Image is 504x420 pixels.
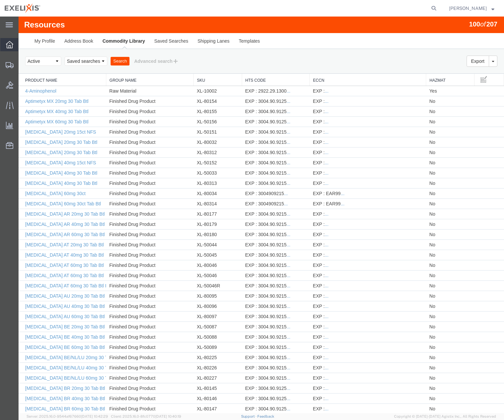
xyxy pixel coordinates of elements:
[408,57,456,69] th: Hazmat
[408,387,456,398] td: No
[294,266,404,273] div: EXP :
[7,113,77,118] a: [MEDICAL_DATA] 20mg 15ct NFS
[268,123,272,128] a: ...
[306,236,310,241] a: ...
[175,295,223,305] td: XL-80097
[87,336,175,346] td: Finished Drug Product
[227,368,288,375] div: EXP : 3004.90.9125
[306,164,310,169] a: ...
[227,235,288,242] div: EXP : 3004.90.9215
[268,133,272,139] a: ...
[227,276,288,283] div: EXP : 3004.90.9215
[268,226,272,231] a: ...
[227,379,288,385] div: EXP : 3004.90.9125
[7,133,79,139] a: [MEDICAL_DATA] 20mg 30 Tab Btl
[268,236,272,241] a: ...
[87,213,175,223] td: Finished Drug Product
[408,377,456,387] td: No
[268,359,272,364] a: ...
[5,3,40,13] img: logo
[175,90,223,100] td: XL-80155
[175,326,223,336] td: XL-50089
[408,182,456,192] td: No
[268,379,272,385] a: ...
[227,194,288,201] div: EXP : 3004.90.9215
[408,233,456,244] td: No
[408,192,456,203] td: No
[294,163,404,170] div: EXP :
[175,192,223,203] td: XL-80177
[408,285,456,295] td: No
[87,69,175,80] td: Raw Material
[408,172,456,182] td: No
[175,244,223,254] td: XL-80046
[92,40,111,49] button: Search
[7,226,85,231] a: [MEDICAL_DATA] AT 20mg 30 Tab Btl
[294,276,404,283] div: EXP :
[294,317,404,324] div: EXP :
[294,215,404,221] div: EXP :
[294,338,404,344] div: EXP :
[87,203,175,213] td: Finished Drug Product
[408,162,456,172] td: No
[175,121,223,131] td: XL-80032
[306,154,310,159] a: ...
[87,57,175,69] th: Group Name
[408,80,456,90] td: No
[408,141,456,151] td: No
[408,357,456,367] td: No
[268,277,272,282] a: ...
[408,69,456,80] td: Yes
[227,245,288,252] div: EXP : 3004.90.9215
[7,154,79,159] a: [MEDICAL_DATA] 40mg 30 Tab Btl
[175,182,223,192] td: XL-80314
[227,338,288,344] div: EXP : 3004.90.9215
[227,256,288,262] div: EXP : 3004.90.9215
[175,100,223,110] td: XL-50156
[87,377,175,387] td: Finished Drug Product
[227,143,288,149] div: EXP : 3004.90.9215
[294,389,404,396] div: EXP :
[87,90,175,100] td: Finished Drug Product
[306,390,310,395] a: ...
[87,305,175,315] td: Finished Drug Product
[175,254,223,264] td: XL-50046
[7,246,85,251] a: [MEDICAL_DATA] AT 60mg 30 Tab Btl
[227,102,288,108] div: EXP : 3004.90.9125
[449,4,495,12] button: [PERSON_NAME]
[87,357,175,367] td: Finished Drug Product
[87,346,175,357] td: Finished Drug Product
[175,285,223,295] td: XL-80096
[408,100,456,110] td: No
[87,367,175,377] td: Finished Drug Product
[87,326,175,336] td: Finished Drug Product
[408,151,456,162] td: No
[227,204,288,211] div: EXP : 3004.90.9215
[241,414,258,418] a: Support
[7,123,79,128] a: [MEDICAL_DATA] 20mg 30 Tab Btl
[227,225,288,231] div: EXP : 3004.90.9215
[306,277,310,282] a: ...
[268,369,272,374] a: ...
[227,163,288,170] div: EXP : 3004.90.9215
[227,71,288,78] div: EXP : 2922.29.1300
[294,122,404,129] div: EXP :
[91,61,172,67] a: Group Name
[306,338,310,344] a: ...
[294,307,404,314] div: EXP :
[223,57,291,69] th: HTS Code
[7,144,77,149] a: [MEDICAL_DATA] 40mg 15ct NFS
[408,305,456,315] td: No
[268,103,272,108] a: ...
[227,358,288,365] div: EXP : 3004.90.9215
[7,359,101,364] a: [MEDICAL_DATA] BE/NL/LU 60mg 30 Tab Btl
[294,368,404,375] div: EXP :
[175,305,223,315] td: XL-50087
[175,213,223,223] td: XL-80180
[7,185,82,190] a: [MEDICAL_DATA] 60mg 30ct Tab Btl
[294,153,404,160] div: EXP :
[294,112,404,119] div: EXP :
[306,205,310,210] a: ...
[268,195,272,200] a: ...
